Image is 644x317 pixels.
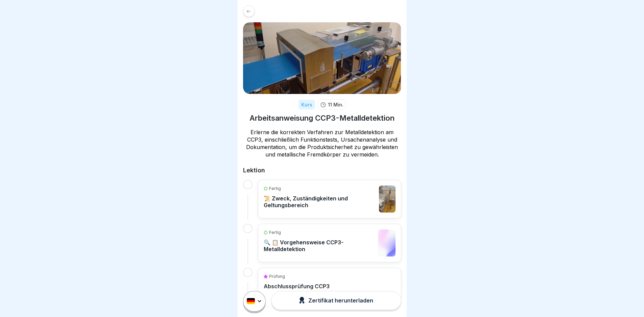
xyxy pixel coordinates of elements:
[249,113,395,123] h1: Arbeitsanweisung CCP3-Metalldetektion
[243,22,401,94] img: pb7on1m2g7igak9wb3620wd1.png
[264,195,376,209] p: 📜 Zweck, Zuständigkeiten und Geltungsbereich
[269,186,281,192] p: Fertig
[379,186,395,213] img: rif0784y0w7h8m13l3xkuxkk.png
[264,229,396,257] a: Fertig🔍 📋 Vorgehensweise CCP3-Metalldetektion
[328,101,343,108] p: 11 Min.
[264,186,396,213] a: Fertig📜 Zweck, Zuständigkeiten und Geltungsbereich
[299,100,315,109] div: Kurs
[299,297,373,304] div: Zertifikat herunterladen
[269,229,281,236] p: Fertig
[264,273,396,300] a: PrüfungAbschlussprüfung CCP3
[243,128,401,158] p: Erlerne die korrekten Verfahren zur Metalldetektion am CCP3, einschließlich Funktionstests, Ursac...
[264,283,330,290] p: Abschlussprüfung CCP3
[247,298,255,304] img: de.svg
[271,291,401,310] button: Zertifikat herunterladen
[243,166,401,174] h2: Lektion
[378,229,395,257] img: lesson-preview-placeholder.jpg
[269,273,285,279] p: Prüfung
[264,239,375,252] p: 🔍 📋 Vorgehensweise CCP3-Metalldetektion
